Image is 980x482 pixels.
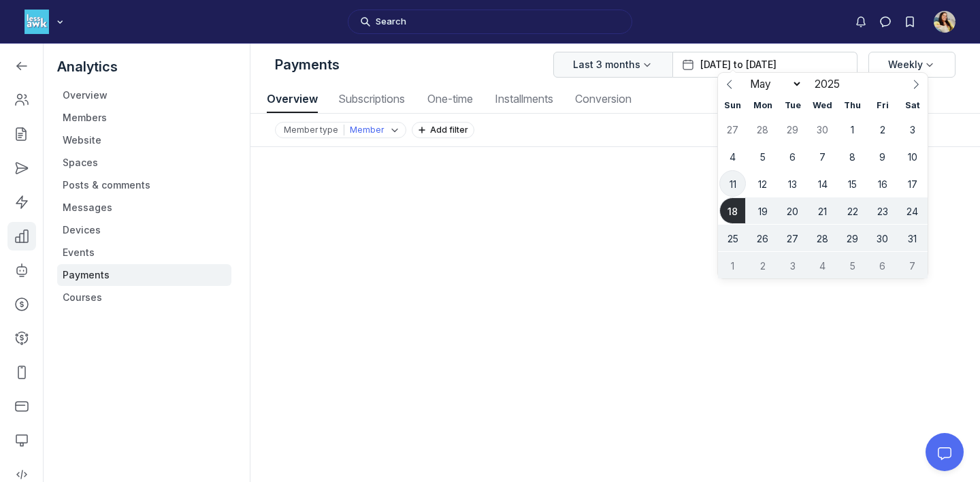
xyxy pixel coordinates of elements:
span: June 7, 2025 [899,252,926,278]
span: April 27, 2025 [719,116,746,142]
span: Tue [778,101,808,110]
button: Bookmarks [898,10,922,34]
button: Last 3 months [553,52,673,78]
button: Direct messages [873,10,898,34]
span: Fri [868,101,898,110]
p: Member [350,125,384,135]
span: May 14, 2025 [809,170,836,197]
span: April 29, 2025 [779,116,806,142]
span: May 13, 2025 [779,170,806,197]
a: Website [57,129,231,151]
span: May 18, 2025 [719,197,746,224]
span: One-time [425,93,475,104]
button: Notifications [849,10,873,34]
span: May 16, 2025 [869,170,896,197]
span: May 22, 2025 [839,197,866,224]
span: May 24, 2025 [899,197,926,224]
span: June 6, 2025 [869,252,896,278]
span: May 3, 2025 [899,116,926,142]
span: Wed [808,101,838,110]
span: May 11, 2025 [719,170,746,197]
span: May 9, 2025 [869,143,896,170]
span: Sat [898,101,928,110]
span: May 21, 2025 [809,197,836,224]
span: May 17, 2025 [899,170,926,197]
span: May 28, 2025 [809,225,836,251]
h5: Payments [275,55,340,74]
button: Less Awkward Hub logo [24,8,67,35]
span: May 31, 2025 [899,225,926,251]
button: Installments [491,86,556,113]
span: May 12, 2025 [749,170,776,197]
span: Conversion [572,93,634,104]
span: May 30, 2025 [869,225,896,251]
span: May 4, 2025 [719,143,746,170]
span: May 29, 2025 [839,225,866,251]
a: Payments [57,264,231,286]
span: Sun [718,101,748,110]
button: Weekly [868,52,955,78]
span: April 30, 2025 [809,116,836,142]
button: One-time [425,86,475,113]
span: Last 3 months [573,58,640,71]
h5: Analytics [57,57,231,76]
span: Subscriptions [334,93,408,104]
span: April 28, 2025 [749,116,776,142]
button: User menu options [934,11,955,33]
a: Members [57,107,231,129]
span: May 7, 2025 [809,143,836,170]
span: May 8, 2025 [839,143,866,170]
span: May 15, 2025 [839,170,866,197]
span: Add filter [430,125,474,135]
span: May 20, 2025 [779,197,806,224]
button: Overview [267,86,318,113]
a: Overview [57,84,231,106]
span: June 1, 2025 [719,252,746,278]
span: Installments [491,93,556,104]
span: May 23, 2025 [869,197,896,224]
button: Member typeMember [275,122,406,138]
span: Mon [748,101,778,110]
span: May 26, 2025 [749,225,776,251]
span: June 3, 2025 [779,252,806,278]
span: May 5, 2025 [749,143,776,170]
span: May 2, 2025 [869,116,896,142]
a: Messages [57,197,231,219]
span: May 10, 2025 [899,143,926,170]
span: May 27, 2025 [779,225,806,251]
span: June 2, 2025 [749,252,776,278]
img: Less Awkward Hub logo [24,10,49,34]
button: Subscriptions [334,86,408,113]
input: Year [811,78,852,91]
span: May 6, 2025 [779,143,806,170]
span: May 19, 2025 [749,197,776,224]
a: Posts & comments [57,174,231,196]
a: Spaces [57,152,231,174]
span: Thu [838,101,868,110]
button: Conversion [572,86,634,113]
span: Overview [267,93,318,104]
button: Circle support widget [926,433,964,471]
span: Weekly [888,58,923,71]
a: Events [57,242,231,263]
button: Search [348,10,632,34]
button: Add filter [412,122,474,138]
div: Member type [281,125,344,135]
span: June 4, 2025 [809,252,836,278]
select: Month [744,77,802,91]
a: Devices [57,219,231,241]
a: Courses [57,287,231,308]
span: May 1, 2025 [839,116,866,142]
span: June 5, 2025 [839,252,866,278]
span: May 25, 2025 [719,225,746,251]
